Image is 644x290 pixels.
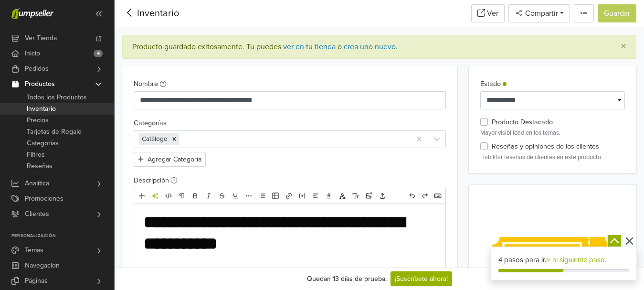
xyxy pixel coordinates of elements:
[363,190,375,202] a: Subir imágenes
[25,46,40,61] span: Inicio
[546,256,606,264] a: Ir al siguiente paso.
[25,273,48,289] span: Páginas
[419,190,431,202] a: Rehacer
[471,4,505,22] a: Ver
[132,41,605,53] div: Producto guardado exitosamente. .
[25,31,57,46] span: Ver Tienda
[176,190,188,202] a: Formato
[94,50,103,57] span: 4
[336,42,342,52] span: o
[480,129,625,138] p: Mayor visibilidad en los temas.
[27,138,59,149] span: Categorías
[229,190,242,202] a: Subrayado
[323,190,335,202] a: Color del texto
[25,176,49,191] span: Analítica
[169,133,179,145] div: Remove [object Object]
[523,9,558,18] span: Compartir
[134,175,177,186] label: Descripción
[307,274,387,284] div: Quedan 13 días de prueba.
[27,149,45,161] span: Filtros
[508,4,570,22] button: Compartir
[492,117,553,128] label: Producto Destacado
[25,243,43,258] span: Temas
[283,42,336,52] a: ver en tu tienda
[391,271,452,286] a: ¡Suscríbete ahora!
[27,126,82,138] span: Tarjetas de Regalo
[256,190,268,202] a: Lista
[136,190,148,202] a: Añadir
[27,161,53,172] span: Reseñas
[134,118,167,129] label: Categorías
[25,76,55,92] span: Productos
[25,258,60,273] span: Navegacion
[406,190,418,202] a: Deshacer
[216,190,228,202] a: Eliminado
[149,190,161,202] a: Herramientas de IA
[134,152,206,167] button: Agregar Categoría
[25,206,49,222] span: Clientes
[27,103,56,115] span: Inventario
[598,4,636,22] button: Guardar
[189,190,201,202] a: Negrita
[376,190,389,202] a: Subir archivos
[27,92,87,103] span: Todos los Productos
[349,190,362,202] a: Tamaño de fuente
[480,79,507,89] label: Estado
[269,190,282,202] a: Tabla
[27,115,49,126] span: Precios
[344,42,396,52] a: crea uno nuevo
[432,190,444,202] a: Atajos
[309,190,322,202] a: Alineación
[25,191,63,206] span: Promociones
[283,190,295,202] a: Enlace
[296,190,308,202] a: Incrustar
[244,42,281,52] span: Tu puedes
[621,40,626,54] span: ×
[611,35,636,58] button: Close
[480,153,625,162] p: Habilitar reseñas de clientes en este producto
[243,190,255,202] a: Más formato
[202,190,215,202] a: Cursiva
[498,255,629,266] div: 4 pasos para ir.
[11,233,114,239] p: Personalización
[122,6,179,21] div: Inventario
[336,190,348,202] a: Fuente
[142,135,168,143] span: Catálogo
[162,190,175,202] a: HTML
[134,79,166,89] label: Nombre
[492,141,599,152] label: Reseñas y opiniones de los clientes
[25,61,49,76] span: Pedidos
